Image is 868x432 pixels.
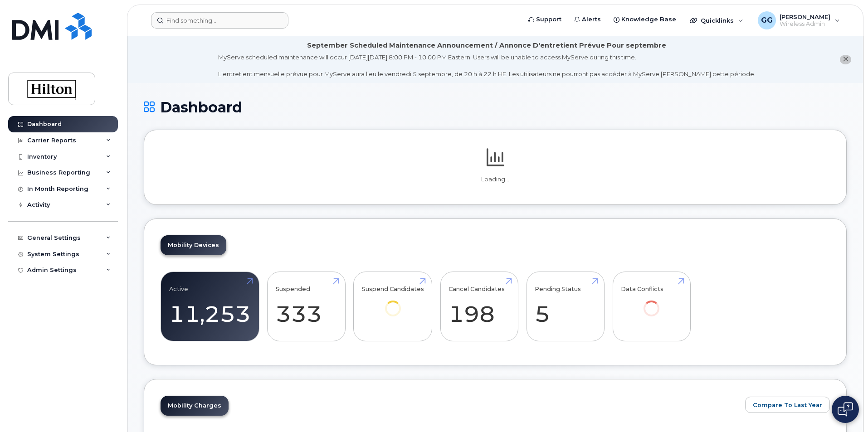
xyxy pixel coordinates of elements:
button: Compare To Last Year [745,397,830,413]
a: Data Conflicts [621,277,682,329]
button: close notification [840,55,851,64]
img: Open chat [838,402,853,417]
h1: Dashboard [144,99,847,115]
a: Cancel Candidates 198 [449,277,510,336]
div: September Scheduled Maintenance Announcement / Annonce D'entretient Prévue Pour septembre [307,41,666,50]
span: Compare To Last Year [753,401,822,409]
a: Mobility Devices [161,235,226,255]
a: Suspended 333 [276,277,337,336]
a: Pending Status 5 [535,277,596,336]
div: MyServe scheduled maintenance will occur [DATE][DATE] 8:00 PM - 10:00 PM Eastern. Users will be u... [218,53,756,78]
a: Active 11,253 [169,277,251,336]
p: Loading... [161,175,830,184]
a: Suspend Candidates [362,277,424,329]
a: Mobility Charges [161,396,229,416]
